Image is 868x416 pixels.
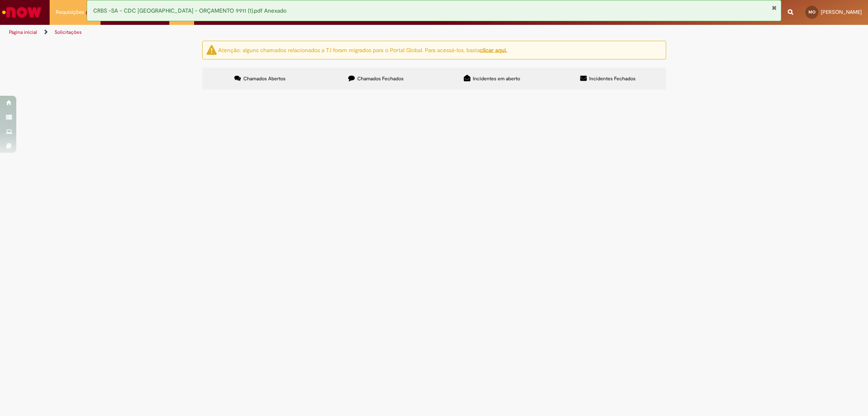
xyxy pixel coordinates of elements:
span: Incidentes em aberto [473,75,520,82]
ng-bind-html: Atenção: alguns chamados relacionados a T.I foram migrados para o Portal Global. Para acessá-los,... [218,46,507,53]
span: Chamados Abertos [243,75,286,82]
span: Requisições [56,8,84,16]
span: MO [809,9,816,15]
span: [PERSON_NAME] [821,9,862,15]
img: ServiceNow [1,4,43,20]
span: Chamados Fechados [357,75,404,82]
span: Incidentes Fechados [589,75,636,82]
a: Página inicial [9,29,37,35]
span: 10 [86,9,94,16]
button: Fechar Notificação [772,4,777,11]
ul: Trilhas de página [6,25,573,40]
a: Solicitações [55,29,82,35]
span: CRBS -SA - CDC [GEOGRAPHIC_DATA] - ORÇAMENTO 9911 (1).pdf Anexado [93,7,286,14]
a: clicar aqui. [480,46,507,53]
